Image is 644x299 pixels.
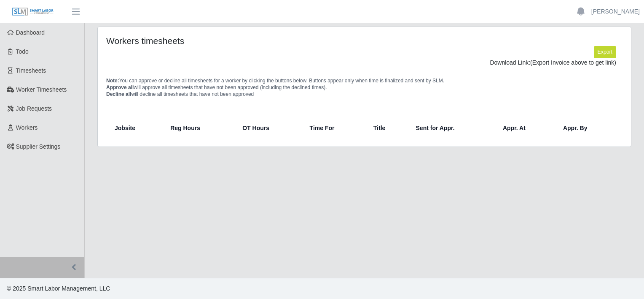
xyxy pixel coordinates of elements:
th: Title [367,118,409,138]
span: Job Requests [16,105,52,112]
span: © 2025 Smart Labor Management, LLC [7,285,110,292]
span: Todo [16,48,29,55]
th: OT Hours [236,118,303,138]
a: [PERSON_NAME] [591,7,640,16]
div: Download Link: [113,58,616,67]
h4: Workers timesheets [106,35,314,46]
span: Workers [16,124,38,131]
span: (Export Invoice above to get link) [530,59,616,66]
span: Worker Timesheets [16,86,67,93]
th: Reg Hours [164,118,236,138]
th: Appr. At [496,118,556,138]
p: You can approve or decline all timesheets for a worker by clicking the buttons below. Buttons app... [106,77,623,98]
th: Sent for Appr. [409,118,496,138]
th: Time For [303,118,367,138]
span: Supplier Settings [16,143,61,150]
button: Export [594,46,616,58]
span: Timesheets [16,67,46,74]
span: Note: [106,78,119,84]
img: SLM Logo [12,7,54,16]
th: Appr. By [556,118,619,138]
th: Jobsite [110,118,164,138]
span: Approve all [106,84,134,90]
span: Decline all [106,91,131,97]
span: Dashboard [16,29,45,36]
